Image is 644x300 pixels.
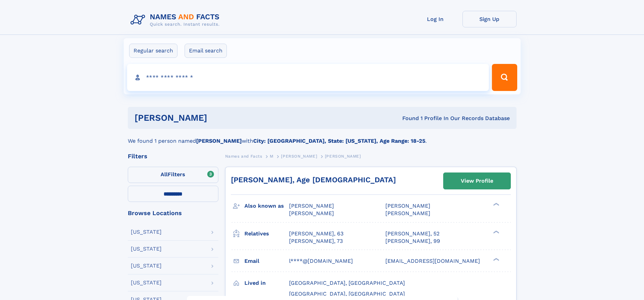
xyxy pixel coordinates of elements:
[270,152,273,160] a: M
[270,154,273,159] span: M
[289,237,343,245] a: [PERSON_NAME], 73
[128,153,218,159] div: Filters
[385,210,430,216] span: [PERSON_NAME]
[492,257,500,261] div: ❯
[385,203,430,209] span: [PERSON_NAME]
[289,210,334,216] span: [PERSON_NAME]
[289,280,405,286] span: [GEOGRAPHIC_DATA], [GEOGRAPHIC_DATA]
[196,138,242,144] b: [PERSON_NAME]
[244,200,289,212] h3: Also known as
[244,255,289,267] h3: Email
[129,44,177,58] label: Regular search
[385,258,480,264] span: [EMAIL_ADDRESS][DOMAIN_NAME]
[462,11,517,27] a: Sign Up
[281,154,317,159] span: [PERSON_NAME]
[244,228,289,239] h3: Relatives
[325,154,361,159] span: [PERSON_NAME]
[244,277,289,289] h3: Lived in
[385,237,440,245] a: [PERSON_NAME], 99
[492,230,500,234] div: ❯
[289,291,405,297] span: [GEOGRAPHIC_DATA], [GEOGRAPHIC_DATA]
[253,138,425,144] b: City: [GEOGRAPHIC_DATA], State: [US_STATE], Age Range: 18-25
[131,280,162,285] div: [US_STATE]
[131,263,162,269] div: [US_STATE]
[461,173,493,189] div: View Profile
[231,176,396,184] a: [PERSON_NAME], Age [DEMOGRAPHIC_DATA]
[127,64,489,91] input: search input
[131,246,162,252] div: [US_STATE]
[385,230,439,237] a: [PERSON_NAME], 52
[135,114,305,122] h1: [PERSON_NAME]
[408,11,462,27] a: Log In
[128,11,225,29] img: Logo Names and Facts
[289,203,334,209] span: [PERSON_NAME]
[444,173,510,189] a: View Profile
[305,115,510,122] div: Found 1 Profile In Our Records Database
[185,44,227,58] label: Email search
[128,129,517,145] div: We found 1 person named with .
[131,229,162,235] div: [US_STATE]
[289,230,343,237] a: [PERSON_NAME], 63
[281,152,317,160] a: [PERSON_NAME]
[128,167,218,183] label: Filters
[161,171,168,178] span: All
[492,202,500,207] div: ❯
[225,152,262,160] a: Names and Facts
[128,210,218,216] div: Browse Locations
[492,64,517,91] button: Search Button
